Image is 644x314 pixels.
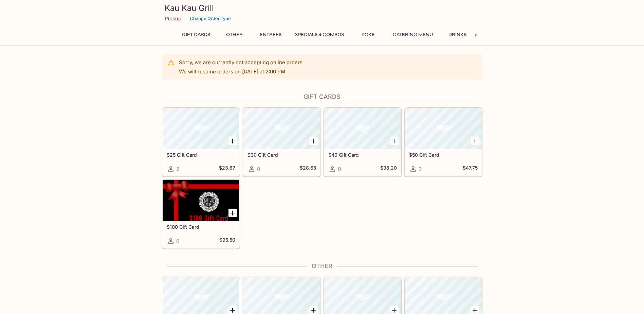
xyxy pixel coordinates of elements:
button: Add $100 Gift Card [228,209,237,217]
button: Add $30 Gift Card [309,137,318,145]
h5: $47.75 [463,165,478,173]
button: Entrees [255,30,286,39]
h5: $28.65 [300,165,316,173]
button: Catering Menu [389,30,437,39]
a: $50 Gift Card3$47.75 [405,108,482,176]
h4: Other [162,262,482,270]
button: Drinks [442,30,473,39]
a: $25 Gift Card2$23.87 [162,108,240,176]
button: Gift Cards [178,30,214,39]
div: $30 Gift Card [243,108,320,149]
button: Add $40 Gift Card [390,137,399,145]
span: 2 [176,166,179,172]
h3: Kau Kau Grill [165,3,480,13]
p: Sorry, we are currently not accepting online orders [179,59,302,66]
a: $30 Gift Card0$28.65 [243,108,320,176]
button: Change Order Type [187,13,234,24]
button: Add $25 Gift Card [228,137,237,145]
h5: $25 Gift Card [167,152,235,158]
h5: $100 Gift Card [167,224,235,230]
span: 0 [257,166,260,172]
h5: $95.50 [219,237,235,245]
a: $40 Gift Card0$38.20 [324,108,401,176]
div: $50 Gift Card [405,108,482,149]
button: Other [219,30,250,39]
h5: $23.87 [219,165,235,173]
div: $100 Gift Card [163,180,239,221]
h5: $50 Gift Card [409,152,478,158]
h5: $38.20 [380,165,397,173]
span: 3 [419,166,422,172]
h4: Gift Cards [162,93,482,101]
span: 0 [338,166,341,172]
a: $100 Gift Card0$95.50 [162,180,240,248]
p: Pickup [165,15,181,22]
p: We will resume orders on [DATE] at 2:00 PM [179,68,302,75]
button: Specials & Combos [291,30,348,39]
h5: $30 Gift Card [247,152,316,158]
span: 0 [176,238,179,244]
div: $40 Gift Card [324,108,401,149]
h5: $40 Gift Card [328,152,397,158]
button: Add $50 Gift Card [471,137,479,145]
button: Poke [353,30,384,39]
div: $25 Gift Card [163,108,239,149]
